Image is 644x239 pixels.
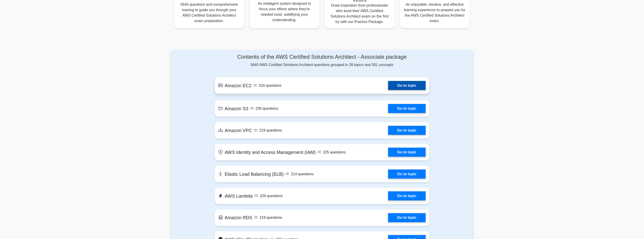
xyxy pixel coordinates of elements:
[253,1,316,23] p: An intelligent system designed to focus your efforts where they're needed most, solidifying your ...
[388,148,426,157] a: Go to topic
[388,170,426,179] a: Go to topic
[215,54,429,68] div: 5645 AWS Certified Solutions Architect questions grouped in 28 topics and 301 concepts
[388,126,426,135] a: Go to topic
[328,3,391,25] p: Draw inspiration from professionals who aced their AWS Certified Solutions Architect exam on the ...
[215,54,429,60] h4: Contents of the AWS Certified Solutions Architect - Associate package
[178,2,241,24] p: 5645 questions and comprehensive training to guide you through your AWS Certified Solutions Archi...
[388,81,426,90] a: Go to topic
[388,191,426,201] a: Go to topic
[404,2,466,24] p: An enjoyable, intuitive, and effective learning experience to prepare you for the AWS Certified S...
[388,104,426,113] a: Go to topic
[388,213,426,222] a: Go to topic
